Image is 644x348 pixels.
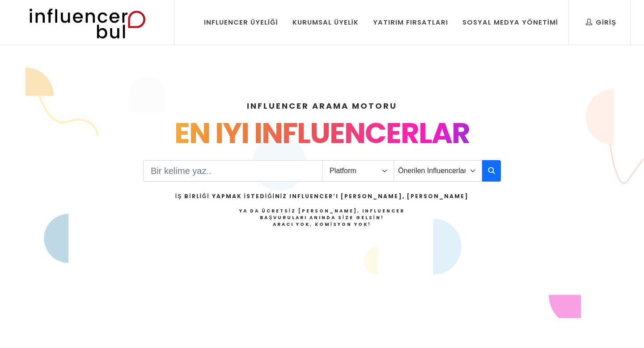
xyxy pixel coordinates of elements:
div: Sosyal Medya Yönetimi [462,17,558,27]
div: Yatırım Fırsatları [373,17,448,27]
h4: INFLUENCER ARAMA MOTORU [32,100,612,112]
div: Influencer Üyeliği [204,17,278,27]
div: Giriş [586,17,616,27]
input: Search [143,160,322,182]
h4: Ya da Ücretsiz [PERSON_NAME], Influencer Başvuruları Anında Size Gelsin! [175,208,469,228]
h2: İş Birliği Yapmak İstediğiniz Influencer’ı [PERSON_NAME], [PERSON_NAME] [175,192,469,200]
div: Kurumsal Üyelik [292,17,359,27]
div: EN IYI INFLUENCERLAR [32,112,612,155]
strong: Aracı Yok, Komisyon Yok! [273,221,371,228]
